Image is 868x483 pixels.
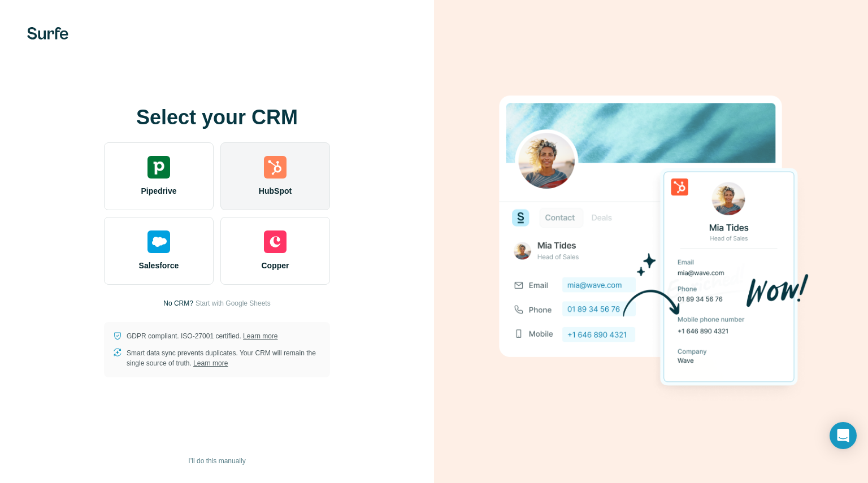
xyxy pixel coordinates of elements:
[193,359,228,367] a: Learn more
[264,230,287,253] img: copper's logo
[27,27,68,40] img: Surfe's logo
[127,331,277,341] p: GDPR compliant. ISO-27001 certified.
[180,452,253,469] button: I’ll do this manually
[139,260,179,271] span: Salesforce
[104,106,330,129] h1: Select your CRM
[262,260,289,271] span: Copper
[163,298,193,308] p: No CRM?
[141,185,176,197] span: Pipedrive
[188,456,245,466] span: I’ll do this manually
[830,422,857,449] div: Open Intercom Messenger
[259,185,292,197] span: HubSpot
[196,298,271,308] button: Start with Google Sheets
[264,156,287,179] img: hubspot's logo
[493,78,809,406] img: HUBSPOT image
[147,230,170,253] img: salesforce's logo
[243,332,277,340] a: Learn more
[127,348,321,368] p: Smart data sync prevents duplicates. Your CRM will remain the single source of truth.
[147,156,170,179] img: pipedrive's logo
